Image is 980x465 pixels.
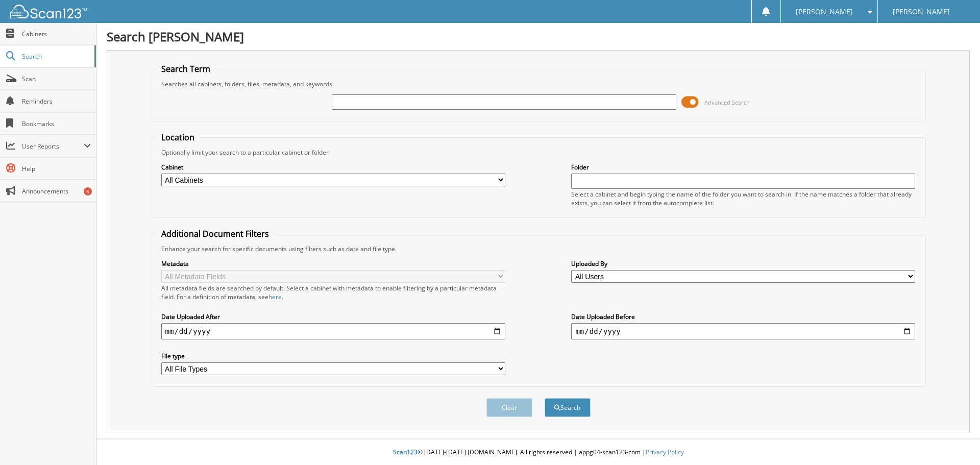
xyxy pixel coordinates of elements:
input: start [161,323,505,339]
div: Select a cabinet and begin typing the name of the folder you want to search in. If the name match... [571,190,915,207]
div: Searches all cabinets, folders, files, metadata, and keywords [156,80,921,88]
button: Clear [486,398,532,417]
legend: Additional Document Filters [156,228,274,239]
span: Search [22,52,89,61]
span: Help [22,164,91,173]
span: Scan [22,75,91,83]
span: User Reports [22,142,84,151]
div: All metadata fields are searched by default. Select a cabinet with metadata to enable filtering b... [161,284,505,301]
label: Uploaded By [571,259,915,268]
span: Announcements [22,187,91,195]
a: here [268,292,282,301]
label: Cabinet [161,163,505,172]
img: scan123-logo-white.svg [10,5,87,18]
span: [PERSON_NAME] [796,9,853,15]
div: Enhance your search for specific documents using filters such as date and file type. [156,244,921,253]
label: Date Uploaded After [161,312,505,321]
legend: Search Term [156,63,215,75]
span: Bookmarks [22,119,91,128]
span: Scan123 [393,448,418,456]
div: 6 [84,187,92,195]
label: Metadata [161,259,505,268]
span: Reminders [22,97,91,106]
span: Advanced Search [704,99,750,106]
div: Optionally limit your search to a particular cabinet or folder [156,148,921,157]
div: © [DATE]-[DATE] [DOMAIN_NAME]. All rights reserved | appg04-scan123-com | [96,440,980,465]
span: [PERSON_NAME] [893,9,950,15]
h1: Search [PERSON_NAME] [107,28,970,45]
label: File type [161,352,505,360]
button: Search [545,398,591,417]
label: Folder [571,163,915,172]
label: Date Uploaded Before [571,312,915,321]
input: end [571,323,915,339]
span: Cabinets [22,30,91,38]
legend: Location [156,132,200,143]
a: Privacy Policy [646,448,684,456]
